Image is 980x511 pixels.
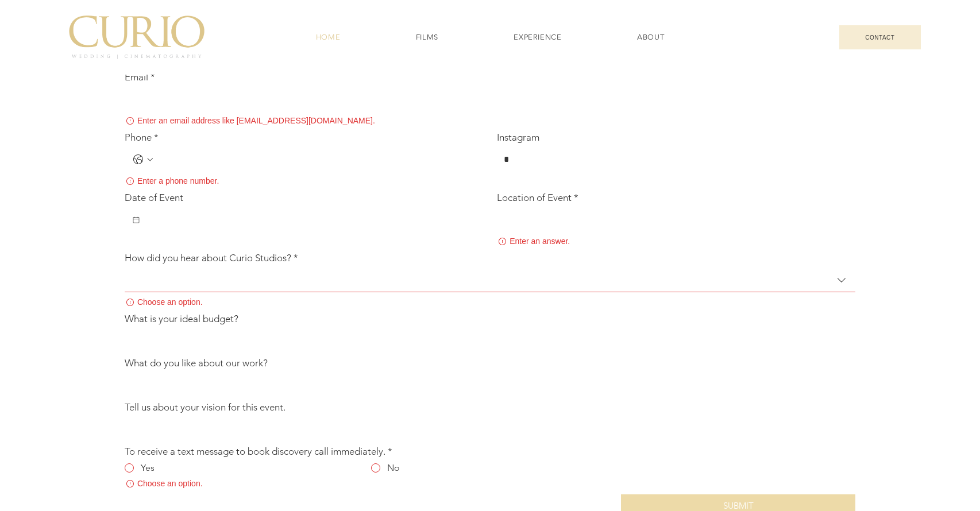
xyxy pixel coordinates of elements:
[69,16,205,59] img: C_Logo.png
[280,26,376,48] a: HOME
[497,192,578,204] label: Location of Event
[125,374,848,397] input: What do you like about our work?
[125,88,848,111] input: Email
[132,153,155,167] button: Phone. Phone. Select a country code
[125,71,155,83] label: Email
[125,330,848,353] input: What is your ideal budget?
[380,26,474,48] a: FILMS
[723,501,754,511] span: SUBMIT
[125,252,298,264] div: How did you hear about Curio Studios?
[839,25,921,49] a: CONTACT
[125,115,855,127] div: Enter an email address like [EMAIL_ADDRESS][DOMAIN_NAME].
[865,34,894,41] span: CONTACT
[125,357,268,369] label: What do you like about our work?
[125,297,855,308] div: Choose an option.
[387,462,400,474] div: No
[514,32,562,42] span: EXPERIENCE
[316,32,341,42] span: HOME
[497,236,855,247] div: Enter an answer.
[416,32,438,42] span: FILMS
[125,401,285,413] label: Tell us about your vision for this event.
[155,148,476,171] input: Phone. Phone
[497,148,848,171] input: Instagram
[141,462,155,474] div: Yes
[125,269,855,292] button: How did you hear about Curio Studios?
[125,176,483,187] div: Enter a phone number.
[280,26,700,48] nav: Site
[125,478,855,490] div: Choose an option.
[125,269,855,292] div: required
[125,192,183,204] label: Date of Event
[497,131,539,144] label: Instagram
[479,26,597,48] a: EXPERIENCE
[125,313,238,325] label: What is your ideal budget?
[601,26,700,48] a: ABOUT
[132,215,141,224] button: Date of Event
[125,418,848,441] input: Tell us about your vision for this event.
[637,32,664,42] span: ABOUT
[497,208,848,231] input: Location of Event
[125,446,392,458] div: To receive a text message to book discovery call immediately.
[125,131,159,144] label: Phone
